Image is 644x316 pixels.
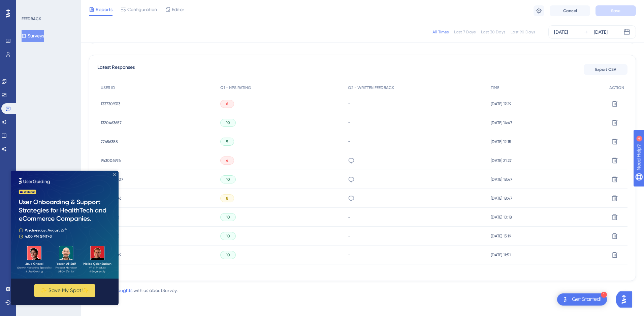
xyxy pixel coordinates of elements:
div: 1 [601,292,607,298]
button: Surveys [22,30,44,42]
span: [DATE] 13:19 [491,233,511,239]
span: 10 [226,177,230,182]
div: Last 7 Days [454,29,476,35]
img: launcher-image-alternative-text [561,295,569,304]
span: 4 [226,158,228,163]
span: [DATE] 17:29 [491,101,511,107]
div: Open Get Started! checklist, remaining modules: 1 [557,293,607,306]
div: Get Started! [572,296,602,303]
div: Last 90 Days [511,29,535,35]
span: 1337309313 [101,101,120,107]
div: - [348,252,484,258]
div: with us about Survey . [89,286,178,294]
div: Close Preview [102,3,105,5]
div: - [348,138,484,145]
div: Last 30 Days [481,29,505,35]
span: 77686388 [101,139,118,144]
div: All Times [432,29,449,35]
span: 10 [226,252,230,258]
span: [DATE] 11:51 [491,252,511,258]
span: Save [611,8,620,13]
span: 10 [226,214,230,220]
span: [DATE] 18:47 [491,196,512,201]
iframe: UserGuiding AI Assistant Launcher [616,289,636,310]
span: Q2 - WRITTEN FEEDBACK [348,85,394,90]
span: 10 [226,120,230,125]
span: Editor [172,5,184,13]
span: 943006976 [101,158,121,163]
span: USER ID [101,85,115,90]
div: - [348,100,484,107]
span: 10 [226,233,230,239]
span: 1320463657 [101,120,122,125]
button: ✨ Save My Spot!✨ [23,113,85,126]
button: Save [595,5,636,16]
button: Export CSV [584,64,627,75]
span: Reports [96,5,112,13]
span: ACTION [609,85,624,90]
span: 9 [226,139,228,144]
span: TIME [491,85,499,90]
div: FEEDBACK [22,16,41,22]
span: [DATE] 12:15 [491,139,511,144]
span: Latest Responses [97,63,135,76]
div: - [348,119,484,126]
span: Q1 - NPS RATING [220,85,251,90]
span: [DATE] 21:27 [491,158,512,163]
span: Export CSV [595,67,616,72]
span: Cancel [563,8,577,13]
span: [DATE] 18:47 [491,177,512,182]
div: [DATE] [594,28,608,36]
div: - [348,214,484,220]
span: 6 [226,101,228,107]
span: [DATE] 10:18 [491,214,512,220]
div: - [348,233,484,239]
div: [DATE] [554,28,568,36]
div: 4 [47,3,49,9]
button: Cancel [550,5,590,16]
span: 8 [226,196,228,201]
span: Need Help? [16,2,42,10]
span: Configuration [127,5,157,13]
span: [DATE] 14:47 [491,120,512,125]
